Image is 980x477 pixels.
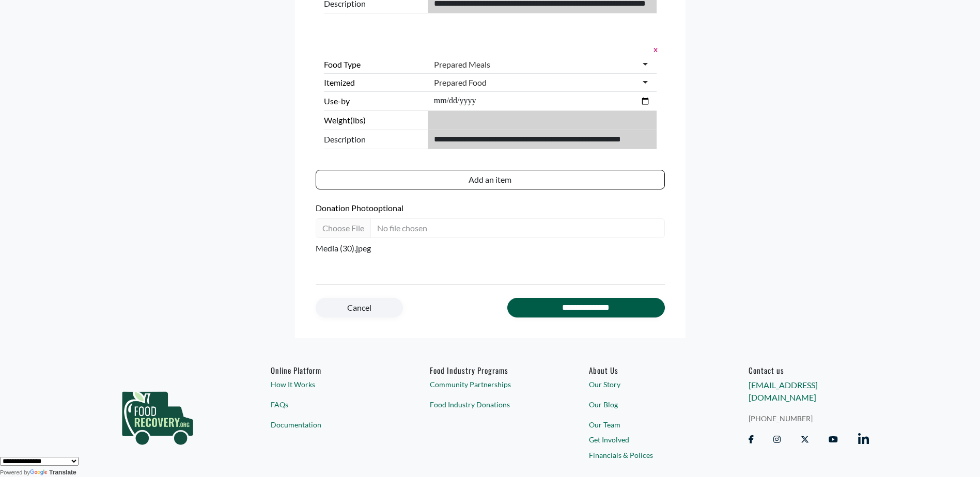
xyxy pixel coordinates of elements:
div: Prepared Meals [434,59,490,70]
a: Our Team [589,419,709,430]
label: Use-by [324,95,424,107]
a: [EMAIL_ADDRESS][DOMAIN_NAME] [749,380,818,402]
a: FAQs [271,399,391,410]
img: food_recovery_green_logo-76242d7a27de7ed26b67be613a865d9c9037ba317089b267e0515145e5e51427.png [111,365,204,464]
a: Our Story [589,379,709,390]
a: Community Partnerships [430,379,550,390]
a: Financials & Polices [589,450,709,460]
label: Weight [324,114,424,126]
img: Google Translate [30,469,49,476]
a: Get Involved [589,434,709,445]
a: Our Blog [589,399,709,410]
label: Food Type [324,58,424,71]
span: (lbs) [350,115,366,125]
a: Documentation [271,419,391,430]
button: Add an item [316,170,665,189]
span: Description [324,133,424,146]
h6: Online Platform [271,365,391,375]
span: optional [374,203,403,213]
h6: Contact us [749,365,869,375]
div: Prepared Food [434,77,487,88]
a: How It Works [271,379,391,390]
label: Itemized [324,76,424,89]
a: Cancel [316,298,403,317]
span: Media (30).jpeg [316,242,665,255]
label: Donation Photo [316,202,665,214]
a: Food Industry Donations [430,399,550,410]
a: About Us [589,365,709,375]
a: [PHONE_NUMBER] [749,413,869,424]
h6: Food Industry Programs [430,365,550,375]
a: Translate [30,469,76,476]
button: x [650,42,657,56]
